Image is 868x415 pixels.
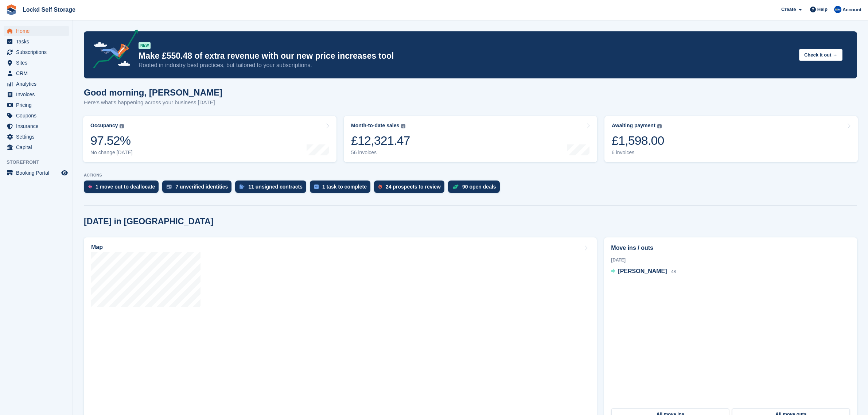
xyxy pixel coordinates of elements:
[4,142,69,152] a: menu
[87,30,138,71] img: price-adjustments-announcement-icon-8257ccfd72463d97f412b2fc003d46551f7dbcb40ab6d574587a9cd5c0d94...
[16,100,60,110] span: Pricing
[612,150,664,156] div: 6 invoices
[611,257,850,263] div: [DATE]
[4,47,69,57] a: menu
[657,124,662,128] img: icon-info-grey-7440780725fd019a000dd9b08b2336e03edf1995a4989e88bcd33f0948082b44.svg
[781,6,796,13] span: Create
[84,98,222,107] p: Here's what's happening across your business [DATE]
[462,184,496,190] div: 90 open deals
[671,269,676,274] span: 48
[139,42,151,49] div: NEW
[378,185,382,189] img: prospect-51fa495bee0391a8d652442698ab0144808aea92771e9ea1ae160a38d050c398.svg
[6,4,17,15] img: stora-icon-8386f47178a22dfd0bd8f6a31ec36ba5ce8667c1dd55bd0f319d3a0aa187defe.svg
[84,181,162,197] a: 1 move out to deallocate
[20,4,78,16] a: Lockd Self Storage
[90,150,133,156] div: No change [DATE]
[60,168,69,177] a: Preview store
[351,133,410,148] div: £12,321.47
[310,181,374,197] a: 1 task to complete
[314,185,319,189] img: task-75834270c22a3079a89374b754ae025e5fb1db73e45f91037f5363f120a921f8.svg
[799,49,842,61] button: Check it out →
[16,110,60,121] span: Coupons
[16,168,60,178] span: Booking Portal
[386,184,441,190] div: 24 prospects to review
[175,184,228,190] div: 7 unverified identities
[452,184,459,189] img: deal-1b604bf984904fb50ccaf53a9ad4b4a5d6e5aea283cecdc64d6e3604feb123c2.svg
[842,6,861,13] span: Account
[248,184,303,190] div: 11 unsigned contracts
[16,58,60,68] span: Sites
[16,68,60,78] span: CRM
[16,79,60,89] span: Analytics
[16,47,60,57] span: Subscriptions
[90,123,118,129] div: Occupancy
[448,181,503,197] a: 90 open deals
[611,267,676,276] a: [PERSON_NAME] 48
[322,184,367,190] div: 1 task to complete
[612,133,664,148] div: £1,598.00
[7,159,73,166] span: Storefront
[235,181,310,197] a: 11 unsigned contracts
[16,142,60,152] span: Capital
[139,61,793,69] p: Rooted in industry best practices, but tailored to your subscriptions.
[84,88,222,97] h1: Good morning, [PERSON_NAME]
[16,26,60,36] span: Home
[374,181,448,197] a: 24 prospects to review
[91,244,103,251] h2: Map
[16,121,60,131] span: Insurance
[16,132,60,142] span: Settings
[167,185,172,189] img: verify_identity-adf6edd0f0f0b5bbfe63781bf79b02c33cf7c696d77639b501bdc392416b5a36.svg
[4,168,69,178] a: menu
[4,121,69,131] a: menu
[84,217,213,226] h2: [DATE] in [GEOGRAPHIC_DATA]
[604,116,858,162] a: Awaiting payment £1,598.00 6 invoices
[96,184,155,190] div: 1 move out to deallocate
[618,268,667,274] span: [PERSON_NAME]
[344,116,597,162] a: Month-to-date sales £12,321.47 56 invoices
[240,185,245,189] img: contract_signature_icon-13c848040528278c33f63329250d36e43548de30e8caae1d1a13099fd9432cc5.svg
[4,79,69,89] a: menu
[88,185,92,189] img: move_outs_to_deallocate_icon-f764333ba52eb49d3ac5e1228854f67142a1ed5810a6f6cc68b1a99e826820c5.svg
[139,51,793,61] p: Make £550.48 of extra revenue with our new price increases tool
[4,36,69,47] a: menu
[401,124,405,128] img: icon-info-grey-7440780725fd019a000dd9b08b2336e03edf1995a4989e88bcd33f0948082b44.svg
[4,58,69,68] a: menu
[612,123,655,129] div: Awaiting payment
[4,68,69,78] a: menu
[16,89,60,100] span: Invoices
[120,124,124,128] img: icon-info-grey-7440780725fd019a000dd9b08b2336e03edf1995a4989e88bcd33f0948082b44.svg
[817,6,828,13] span: Help
[351,123,399,129] div: Month-to-date sales
[4,100,69,110] a: menu
[4,26,69,36] a: menu
[84,173,857,178] p: ACTIONS
[4,89,69,100] a: menu
[4,132,69,142] a: menu
[351,150,410,156] div: 56 invoices
[90,133,133,148] div: 97.52%
[16,36,60,47] span: Tasks
[4,110,69,121] a: menu
[83,116,336,162] a: Occupancy 97.52% No change [DATE]
[162,181,235,197] a: 7 unverified identities
[611,244,850,252] h2: Move ins / outs
[834,6,841,13] img: Jonny Bleach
